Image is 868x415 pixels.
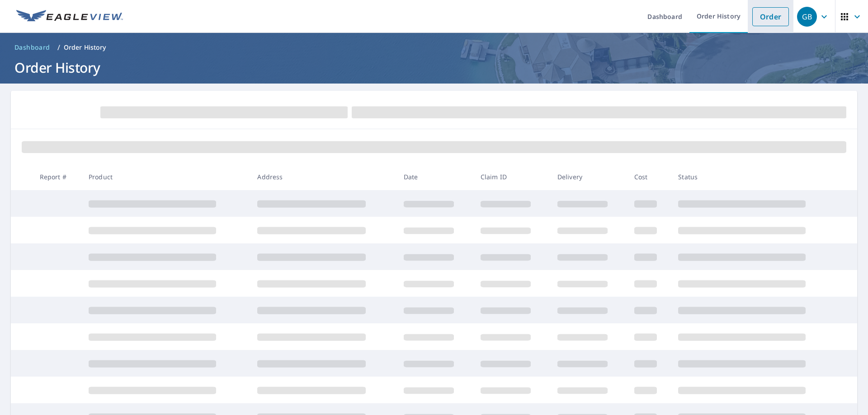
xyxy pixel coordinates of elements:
span: Dashboard [14,43,50,52]
a: Dashboard [11,40,54,55]
img: EV Logo [16,10,123,23]
th: Claim ID [473,163,550,190]
th: Date [396,163,473,190]
h1: Order History [11,58,857,77]
th: Delivery [550,163,627,190]
a: Order [752,7,789,26]
li: / [57,42,60,53]
th: Status [671,163,840,190]
nav: breadcrumb [11,40,857,55]
th: Report # [33,163,81,190]
th: Cost [627,163,671,190]
th: Product [81,163,250,190]
p: Order History [64,43,106,52]
div: GB [797,7,817,27]
th: Address [250,163,396,190]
